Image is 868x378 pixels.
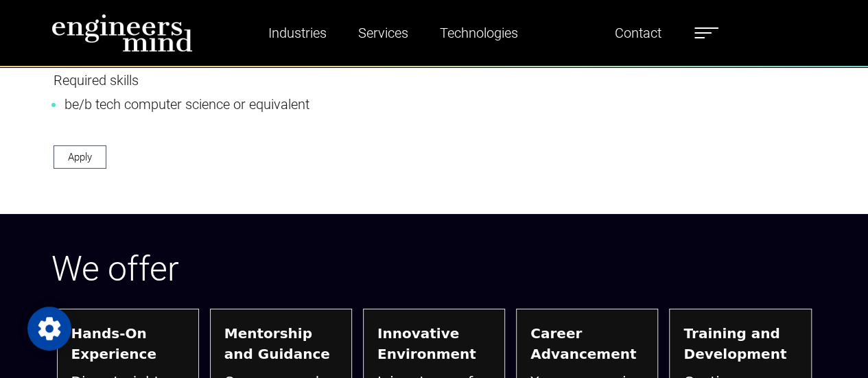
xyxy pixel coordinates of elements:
strong: Innovative Environment [377,323,491,364]
strong: Training and Development [683,323,797,364]
span: We offer [51,249,179,289]
strong: Career Advancement [530,323,644,364]
img: logo [51,14,193,52]
strong: Mentorship and Guidance [224,323,338,364]
h5: Required skills [54,72,776,88]
a: Contact [609,17,667,49]
a: Technologies [434,17,524,49]
a: Industries [263,17,332,49]
a: Services [353,17,414,49]
li: be/b tech computer science or equivalent [64,94,765,115]
strong: Hands-On Experience [71,323,185,364]
a: Apply [54,145,106,169]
